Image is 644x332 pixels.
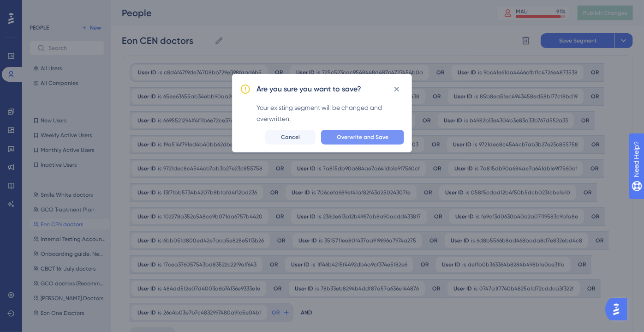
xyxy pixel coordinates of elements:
[281,133,300,141] span: Cancel
[22,2,58,13] span: Need Help?
[256,102,404,124] div: Your existing segment will be changed and overwritten.
[605,296,633,323] iframe: UserGuiding AI Assistant Launcher
[256,84,361,95] h2: Are you sure you want to save?
[337,133,388,141] span: Overwrite and Save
